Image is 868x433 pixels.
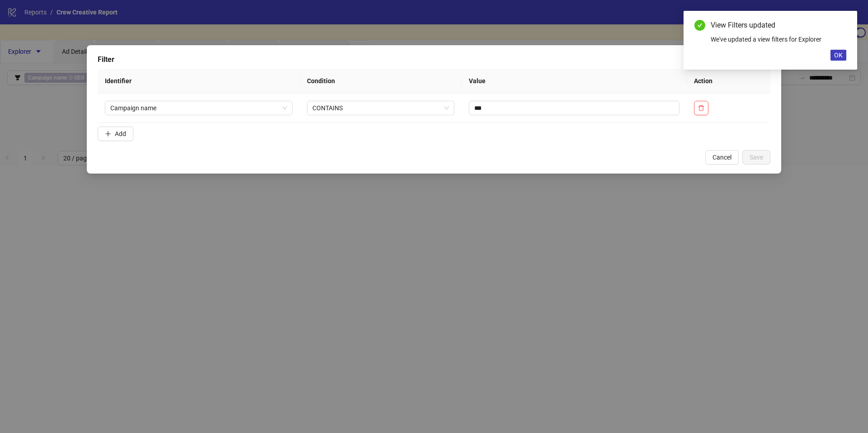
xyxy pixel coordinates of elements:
[115,130,126,137] span: Add
[462,69,687,94] th: Value
[742,150,770,165] button: Save
[98,54,770,65] div: Filter
[836,20,846,30] a: Close
[105,131,111,137] span: plus
[98,127,133,141] button: Add
[830,50,846,61] button: OK
[705,150,739,165] button: Cancel
[300,69,462,94] th: Condition
[110,101,287,115] span: Campaign name
[711,34,846,44] div: We've updated a view filters for Explorer
[687,69,770,94] th: Action
[98,69,300,94] th: Identifier
[312,101,449,115] span: CONTAINS
[711,20,846,31] div: View Filters updated
[834,52,843,59] span: OK
[712,154,731,161] span: Cancel
[698,105,704,111] span: delete
[694,20,705,31] span: check-circle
